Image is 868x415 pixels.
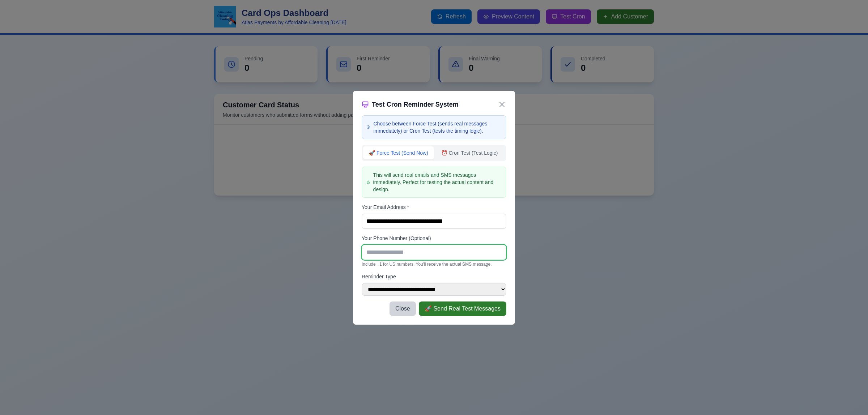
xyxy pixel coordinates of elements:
[434,146,505,159] button: ⏰ Cron Test (Test Logic)
[362,99,459,110] h3: Test Cron Reminder System
[419,301,506,316] button: 🚀 Send Real Test Messages
[390,301,416,316] button: Close
[363,146,434,159] button: 🚀 Force Test (Send Now)
[362,261,506,267] p: Include +1 for US numbers. You'll receive the actual SMS message.
[362,235,506,242] label: Your Phone Number (Optional)
[373,171,502,193] span: This will send real emails and SMS messages immediately. Perfect for testing the actual content a...
[362,204,506,211] label: Your Email Address *
[373,120,502,134] span: Choose between Force Test (sends real messages immediately) or Cron Test (tests the timing logic).
[362,273,506,280] label: Reminder Type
